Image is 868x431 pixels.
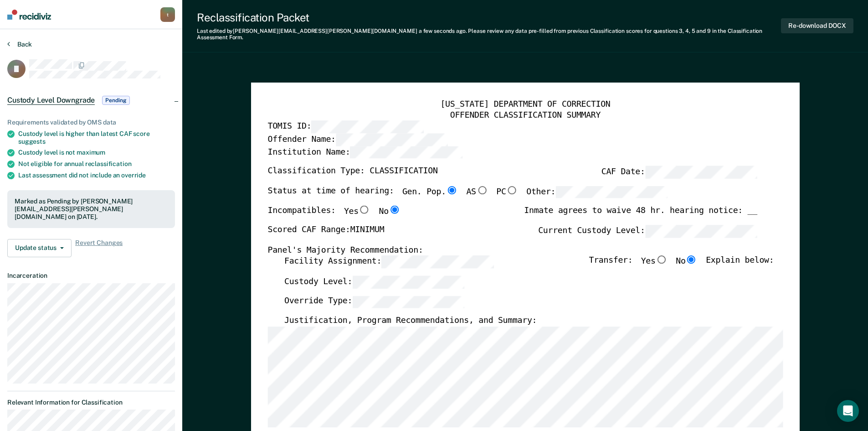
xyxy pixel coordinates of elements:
button: Update status [7,239,72,257]
span: Revert Changes [75,239,123,257]
div: Panel's Majority Recommendation: [267,245,757,256]
label: No [676,255,698,268]
label: Institution Name: [267,146,462,159]
label: TOMIS ID: [267,120,423,133]
div: Not eligible for annual [18,160,175,168]
input: Override Type: [352,296,464,308]
input: Facility Assignment: [381,255,493,268]
div: Incompatibles: [267,206,401,225]
dt: Incarceration [7,272,175,280]
span: a few seconds ago [419,28,466,34]
input: CAF Date: [645,166,757,178]
span: suggests [18,138,46,145]
div: Custody level is higher than latest CAF score [18,130,175,145]
label: PC [496,186,518,198]
div: Last assessment did not include an [18,171,175,179]
div: Marked as Pending by [PERSON_NAME][EMAIL_ADDRESS][PERSON_NAME][DOMAIN_NAME] on [DATE]. [15,197,168,220]
div: Transfer: Explain below: [589,255,774,275]
div: Inmate agrees to waive 48 hr. hearing notice: __ [524,206,757,225]
label: Override Type: [284,296,464,308]
label: Other: [526,186,668,198]
label: Scored CAF Range: MINIMUM [267,225,384,238]
div: Status at time of hearing: [267,186,668,206]
span: maximum [77,149,105,156]
div: Requirements validated by OMS data [7,119,175,126]
label: AS [466,186,488,198]
label: Yes [641,255,667,268]
div: [US_STATE] DEPARTMENT OF CORRECTION [267,99,783,110]
label: Justification, Program Recommendations, and Summary: [284,316,536,327]
input: TOMIS ID: [311,120,423,133]
input: AS [476,186,488,194]
label: Facility Assignment: [284,255,493,268]
label: Offender Name: [267,133,448,146]
div: Open Intercom Messenger [837,400,859,422]
button: t [160,7,175,22]
input: PC [506,186,518,194]
label: Custody Level: [284,275,464,288]
img: Recidiviz [7,10,51,20]
label: Yes [344,206,370,218]
input: Yes [358,206,370,214]
span: reclassification [85,160,132,167]
input: Institution Name: [350,146,462,159]
input: No [388,206,400,214]
label: CAF Date: [601,166,757,178]
button: Back [7,40,32,48]
label: No [379,206,401,218]
span: Custody Level Downgrade [7,96,95,105]
span: Pending [102,96,129,105]
button: Re-download DOCX [781,18,853,33]
label: Current Custody Level: [538,225,757,238]
div: OFFENDER CLASSIFICATION SUMMARY [267,110,783,121]
input: Current Custody Level: [645,225,757,238]
dt: Relevant Information for Classification [7,399,175,406]
span: override [121,171,146,179]
label: Classification Type: CLASSIFICATION [267,166,437,178]
input: Gen. Pop. [446,186,457,194]
input: Offender Name: [335,133,447,146]
div: Reclassification Packet [197,11,781,24]
input: Custody Level: [352,275,464,288]
label: Gen. Pop. [402,186,457,198]
div: Last edited by [PERSON_NAME][EMAIL_ADDRESS][PERSON_NAME][DOMAIN_NAME] . Please review any data pr... [197,28,781,41]
input: Other: [555,186,668,198]
input: No [685,255,697,264]
div: Custody level is not [18,149,175,156]
input: Yes [655,255,667,264]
